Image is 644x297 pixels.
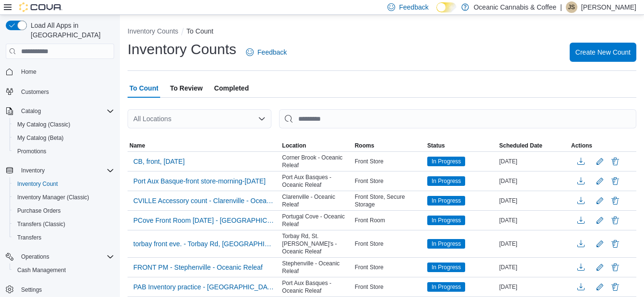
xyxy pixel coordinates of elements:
button: Operations [17,251,53,263]
span: Transfers (Classic) [13,218,114,230]
a: Cash Management [13,264,70,276]
span: Purchase Orders [13,205,114,217]
span: CVILLE Accessory count - Clarenville - Oceanic Releaf - Recount [133,196,274,206]
span: Operations [17,251,114,263]
span: Create New Count [575,47,631,57]
input: Dark Mode [436,2,457,12]
button: Edit count details [594,280,606,294]
div: [DATE] [497,195,569,206]
button: Settings [2,283,118,297]
p: [PERSON_NAME] [581,1,636,13]
span: CB, front, [DATE] [133,157,185,166]
button: Name [128,140,280,151]
a: Inventory Count [13,178,62,190]
button: Catalog [2,104,118,118]
span: Transfers (Classic) [17,220,65,228]
p: Oceanic Cannabis & Coffee [474,1,557,13]
button: PAB Inventory practice - [GEOGRAPHIC_DATA] - Oceanic Releaf [129,280,278,294]
button: Inventory [17,165,48,176]
span: In Progress [427,176,465,186]
div: [DATE] [497,156,569,167]
span: Actions [571,142,592,149]
span: Catalog [21,107,41,115]
button: Inventory [2,164,118,177]
img: Cova [19,2,62,12]
nav: An example of EuiBreadcrumbs [128,26,636,38]
a: Settings [17,284,46,296]
span: Inventory Manager (Classic) [17,194,89,201]
button: FRONT PM - Stephenville - Oceanic Releaf [129,260,267,274]
span: Home [21,68,36,76]
button: Inventory Counts [128,27,178,35]
button: Create New Count [570,43,636,62]
span: My Catalog (Beta) [13,132,114,144]
button: Location [280,140,352,151]
button: Home [2,65,118,79]
button: Scheduled Date [497,140,569,151]
button: My Catalog (Classic) [10,118,118,131]
div: Front Store [353,238,425,250]
div: Front Store, Secure Storage [353,191,425,210]
a: My Catalog (Classic) [13,119,74,130]
span: Inventory Count [13,178,114,190]
button: Edit count details [594,260,606,274]
button: Transfers (Classic) [10,217,118,231]
span: Stephenville - Oceanic Releaf [282,260,351,275]
button: Delete [609,262,621,273]
button: Open list of options [258,115,266,123]
span: In Progress [432,263,461,272]
span: Rooms [355,142,375,149]
button: Delete [609,156,621,167]
div: Julia Strickland [566,1,577,13]
div: Front Store [353,262,425,273]
span: PAB Inventory practice - [GEOGRAPHIC_DATA] - Oceanic Releaf [133,282,274,292]
span: To Count [129,79,158,98]
span: Settings [21,286,42,294]
span: Location [282,142,306,149]
button: Inventory Manager (Classic) [10,191,118,204]
button: Inventory Count [10,177,118,191]
button: Edit count details [594,194,606,208]
a: Inventory Manager (Classic) [13,192,93,203]
span: Feedback [399,2,428,12]
a: Home [17,66,40,78]
span: In Progress [427,263,465,272]
span: My Catalog (Classic) [17,121,70,128]
span: Portugal Cove - Oceanic Releaf [282,213,351,228]
a: Promotions [13,146,50,157]
div: [DATE] [497,238,569,250]
button: Delete [609,195,621,206]
button: Edit count details [594,213,606,228]
span: Purchase Orders [17,207,61,215]
span: Customers [21,88,49,96]
div: Front Store [353,156,425,167]
span: Transfers [17,234,41,241]
button: To Count [187,27,213,35]
button: torbay front eve. - Torbay Rd, [GEOGRAPHIC_DATA][PERSON_NAME] - Oceanic Releaf [129,237,278,251]
span: torbay front eve. - Torbay Rd, [GEOGRAPHIC_DATA][PERSON_NAME] - Oceanic Releaf [133,239,274,249]
span: FRONT PM - Stephenville - Oceanic Releaf [133,263,263,272]
span: Status [427,142,445,149]
button: Promotions [10,145,118,158]
span: My Catalog (Classic) [13,119,114,130]
span: Cash Management [13,264,114,276]
span: Inventory [21,167,45,174]
span: In Progress [432,177,461,185]
span: Transfers [13,232,114,243]
button: Edit count details [594,237,606,251]
button: Rooms [353,140,425,151]
a: Transfers [13,232,45,243]
div: [DATE] [497,262,569,273]
span: In Progress [432,157,461,166]
span: Completed [214,79,249,98]
span: Name [129,142,145,149]
span: Port Aux Basque-front store-morning-[DATE] [133,176,266,186]
button: Delete [609,175,621,187]
span: In Progress [432,196,461,205]
span: Customers [17,85,114,97]
span: Catalog [17,105,114,117]
p: | [560,1,562,13]
span: Port Aux Basques - Oceanic Releaf [282,173,351,189]
span: Settings [17,284,114,296]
